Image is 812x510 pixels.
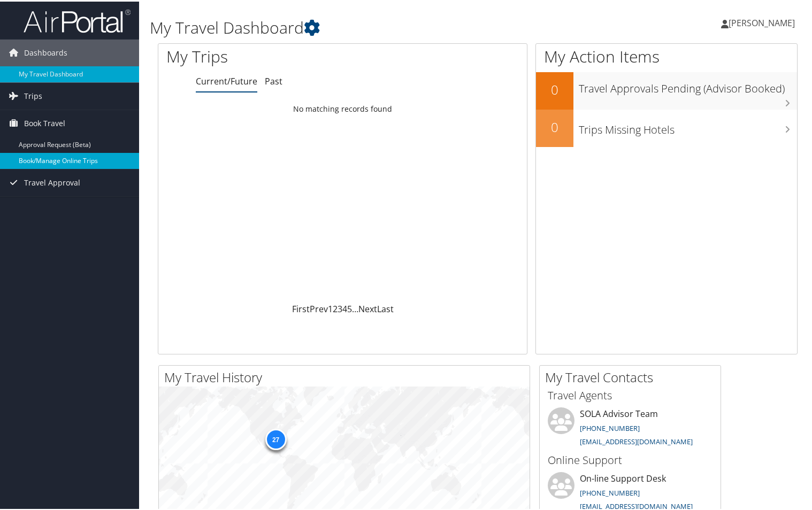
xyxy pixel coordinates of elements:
span: Trips [24,81,42,108]
a: Current/Future [196,74,257,86]
a: 4 [342,302,347,313]
a: 3 [338,302,342,313]
a: 0Travel Approvals Pending (Advisor Booked) [536,71,797,108]
a: 1 [328,302,333,313]
li: SOLA Advisor Team [542,406,718,450]
h2: 0 [536,79,573,97]
h1: My Trips [166,44,365,66]
a: [EMAIL_ADDRESS][DOMAIN_NAME] [580,435,693,445]
a: [PHONE_NUMBER] [580,486,640,496]
a: 5 [347,302,352,313]
h3: Travel Approvals Pending (Advisor Booked) [579,74,797,95]
span: Dashboards [24,38,67,65]
h1: My Travel Dashboard [150,15,587,37]
img: airportal-logo.png [24,7,131,32]
a: Past [265,74,282,86]
a: 0Trips Missing Hotels [536,108,797,145]
h3: Trips Missing Hotels [579,115,797,136]
span: Travel Approval [24,168,80,195]
a: [PERSON_NAME] [721,5,806,37]
h3: Online Support [548,451,713,466]
h2: My Travel Contacts [545,367,721,385]
h3: Travel Agents [548,387,713,401]
a: Prev [310,302,328,313]
span: Book Travel [24,109,65,135]
span: [PERSON_NAME] [729,16,795,27]
span: … [352,302,358,313]
a: [EMAIL_ADDRESS][DOMAIN_NAME] [580,500,693,509]
a: Last [377,302,394,313]
div: 27 [265,427,286,449]
a: [PHONE_NUMBER] [580,422,640,431]
td: No matching records found [158,98,527,117]
a: Next [358,302,377,313]
h2: My Travel History [164,367,530,385]
a: First [292,302,310,313]
h2: 0 [536,117,573,135]
a: 2 [333,302,338,313]
h1: My Action Items [536,44,797,66]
